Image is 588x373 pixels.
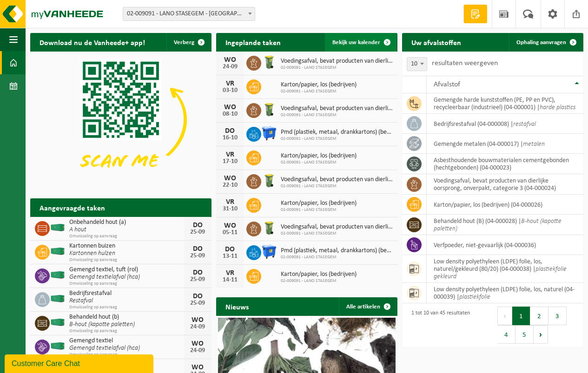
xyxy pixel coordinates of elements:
[69,328,184,334] span: Omwisseling op aanvraag
[188,245,207,253] div: DO
[281,255,393,260] span: 02-009091 - LANO STASEGEM
[69,337,184,345] span: Gemengd textiel
[281,183,393,189] span: 02-009091 - LANO STASEGEM
[69,266,184,274] span: Gemengd textiel, tuft (rol)
[512,307,530,325] button: 1
[407,57,427,71] span: 10
[50,318,66,327] img: HK-XC-40-GN-00
[281,160,357,165] span: 02-009091 - LANO STASEGEM
[221,229,239,236] div: 05-11
[523,141,545,148] i: metalen
[50,342,66,350] img: HK-XC-40-GN-00
[188,300,207,307] div: 25-09
[188,364,207,371] div: WO
[281,65,393,71] span: 02-009091 - LANO STASEGEM
[221,269,239,277] div: VR
[509,33,582,52] a: Ophaling aanvragen
[281,152,357,160] span: Karton/papier, los (bedrijven)
[221,246,239,253] div: DO
[261,125,277,141] img: WB-1100-HPE-BE-01
[427,93,583,114] td: gemengde harde kunststoffen (PE, PP en PVC), recycleerbaar (industrieel) (04-000001) |
[459,294,490,301] i: plastiekfolie
[188,276,207,283] div: 25-09
[540,104,575,111] i: harde plastics
[30,198,114,216] h2: Aangevraagde taken
[261,244,277,260] img: WB-1100-HPE-BE-01
[261,102,277,118] img: WB-0140-HPE-GN-50
[281,278,357,284] span: 02-009091 - LANO STASEGEM
[281,112,393,118] span: 02-009091 - LANO STASEGEM
[188,253,207,259] div: 25-09
[69,321,135,328] i: B-hout (kapotte paletten)
[188,340,207,347] div: WO
[432,59,498,67] label: resultaten weergeven
[281,129,393,136] span: Pmd (plastiek, metaal, drankkartons) (bedrijven)
[281,223,393,231] span: Voedingsafval, bevat producten van dierlijke oorsprong, onverpakt, categorie 3
[50,223,66,232] img: HK-XC-40-GN-00
[325,33,396,52] a: Bekijk uw kalender
[69,250,115,257] i: Kartonnen hulzen
[281,271,357,278] span: Karton/papier, los (bedrijven)
[281,207,357,213] span: 02-009091 - LANO STASEGEM
[427,154,583,174] td: asbesthoudende bouwmaterialen cementgebonden (hechtgebonden) (04-000023)
[434,218,562,232] i: B-hout (kapotte paletten)
[221,64,239,70] div: 24-09
[69,242,184,250] span: Kartonnen buizen
[69,314,184,321] span: Behandeld hout (b)
[281,247,393,255] span: Pmd (plastiek, metaal, drankkartons) (bedrijven)
[261,54,277,70] img: WB-0140-HPE-GN-50
[69,290,184,297] span: Bedrijfsrestafval
[188,316,207,324] div: WO
[221,277,239,283] div: 14-11
[427,283,583,303] td: low density polyethyleen (LDPE) folie, los, naturel (04-000039) |
[221,104,239,111] div: WO
[50,271,66,279] img: HK-XC-40-GN-00
[221,151,239,158] div: VR
[427,174,583,195] td: voedingsafval, bevat producten van dierlijke oorsprong, onverpakt, categorie 3 (04-000024)
[339,297,396,316] a: Alle artikelen
[69,274,140,281] i: Gemengd textielafval (hca)
[221,135,239,141] div: 16-10
[50,294,66,303] img: HK-XC-40-GN-00
[281,58,393,65] span: Voedingsafval, bevat producten van dierlijke oorsprong, onverpakt, categorie 3
[221,80,239,87] div: VR
[221,206,239,212] div: 31-10
[69,234,184,239] span: Omwisseling op aanvraag
[402,33,470,51] h2: Uw afvalstoffen
[30,52,211,188] img: Download de VHEPlus App
[216,297,258,315] h2: Nieuws
[123,7,255,21] span: 02-009091 - LANO STASEGEM - HARELBEKE
[174,39,194,46] span: Verberg
[427,114,583,134] td: bedrijfsrestafval (04-000008) |
[69,226,86,233] i: A hout
[221,182,239,189] div: 22-10
[427,235,583,255] td: verfpoeder, niet-gevaarlijk (04-000036)
[221,253,239,260] div: 13-11
[497,307,512,325] button: Previous
[261,220,277,236] img: WB-0140-HPE-GN-50
[188,347,207,354] div: 24-09
[281,81,357,89] span: Karton/papier, los (bedrijven)
[516,39,566,46] span: Ophaling aanvragen
[216,33,290,51] h2: Ingeplande taken
[69,305,184,310] span: Omwisseling op aanvraag
[427,195,583,215] td: karton/papier, los (bedrijven) (04-000026)
[188,269,207,276] div: DO
[221,158,239,165] div: 17-10
[69,345,140,352] i: Gemengd textielafval (hca)
[50,247,66,255] img: HK-XC-40-GN-00
[427,215,583,235] td: behandeld hout (B) (04-000028) |
[530,307,548,325] button: 2
[281,231,393,236] span: 02-009091 - LANO STASEGEM
[427,134,583,154] td: gemengde metalen (04-000017) |
[281,136,393,142] span: 02-009091 - LANO STASEGEM
[221,56,239,64] div: WO
[221,222,239,229] div: WO
[221,175,239,182] div: WO
[281,176,393,183] span: Voedingsafval, bevat producten van dierlijke oorsprong, onverpakt, categorie 3
[221,111,239,118] div: 08-10
[69,297,93,304] i: Restafval
[281,200,357,207] span: Karton/papier, los (bedrijven)
[221,198,239,206] div: VR
[123,7,255,20] span: 02-009091 - LANO STASEGEM - HARELBEKE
